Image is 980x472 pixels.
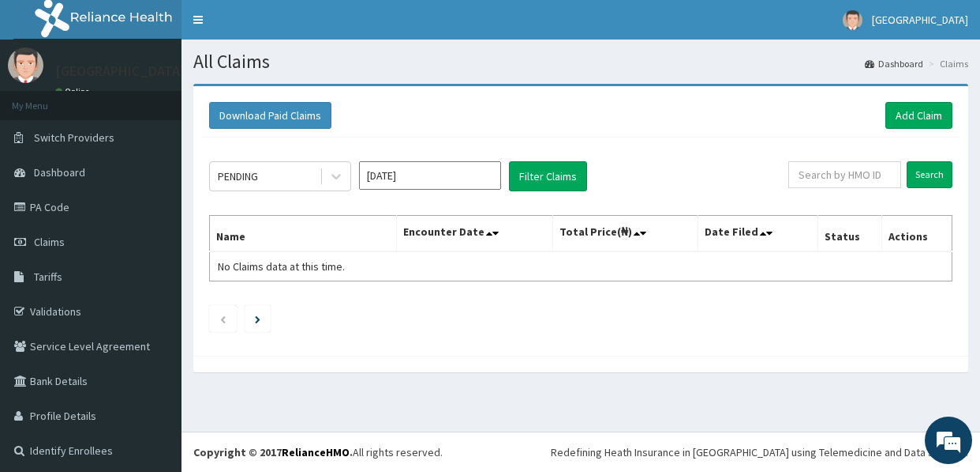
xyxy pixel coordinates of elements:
[34,235,65,249] span: Claims
[698,216,817,252] th: Date Filed
[193,51,968,72] h1: All Claims
[885,102,952,129] a: Add Claim
[509,161,587,191] button: Filter Claims
[218,168,258,184] div: PENDING
[788,161,901,188] input: Search by HMO ID
[219,312,226,326] a: Previous page
[210,216,397,252] th: Name
[872,13,968,27] span: [GEOGRAPHIC_DATA]
[34,270,62,284] span: Tariffs
[843,10,862,30] img: User Image
[397,216,553,252] th: Encounter Date
[255,312,260,326] a: Next page
[882,216,952,252] th: Actions
[865,57,923,70] a: Dashboard
[193,445,353,459] strong: Copyright © 2017 .
[55,64,185,78] p: [GEOGRAPHIC_DATA]
[553,216,698,252] th: Total Price(₦)
[817,216,882,252] th: Status
[218,259,345,274] span: No Claims data at this time.
[282,445,350,459] a: RelianceHMO
[34,130,114,145] span: Switch Providers
[907,161,952,188] input: Search
[209,102,331,129] button: Download Paid Claims
[925,57,968,70] li: Claims
[8,47,43,83] img: User Image
[181,432,980,472] footer: All rights reserved.
[34,165,85,179] span: Dashboard
[551,444,968,460] div: Redefining Heath Insurance in [GEOGRAPHIC_DATA] using Telemedicine and Data Science!
[359,161,501,190] input: Select Month and Year
[55,86,93,97] a: Online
